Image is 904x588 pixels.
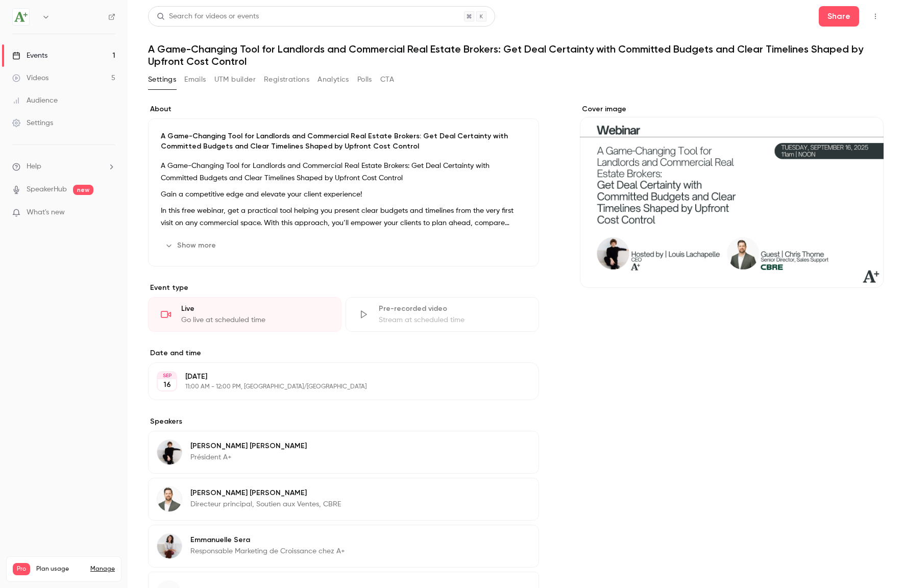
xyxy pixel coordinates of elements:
button: Emails [184,71,206,88]
a: SpeakerHub [27,184,67,195]
img: Emmanuelle Sera [157,534,182,558]
label: Date and time [148,348,539,358]
p: A Game-Changing Tool for Landlords and Commercial Real Estate Brokers: Get Deal Certainty with Co... [161,131,526,152]
span: Plan usage [36,565,84,573]
span: Pro [13,563,30,575]
p: A Game-Changing Tool for Landlords and Commercial Real Estate Brokers: Get Deal Certainty with Co... [161,160,526,184]
button: Settings [148,71,176,88]
p: Event type [148,283,539,293]
div: Pre-recorded videoStream at scheduled time [346,297,539,332]
span: Help [27,161,41,172]
label: Cover image [580,104,884,114]
div: Settings [12,118,53,128]
p: Président A+ [190,452,307,462]
p: In this free webinar, get a practical tool helping you present clear budgets and timelines from t... [161,205,526,229]
button: Polls [357,71,372,88]
span: What's new [27,207,65,218]
div: Audience [12,95,58,106]
p: Gain a competitive edge and elevate your client experience! [161,188,526,201]
div: Search for videos or events [157,11,259,22]
div: Go live at scheduled time [181,315,329,325]
p: Emmanuelle Sera [190,535,345,545]
p: 11:00 AM - 12:00 PM, [GEOGRAPHIC_DATA]/[GEOGRAPHIC_DATA] [185,383,485,391]
p: Directeur principal, Soutien aux Ventes, CBRE [190,499,341,509]
li: help-dropdown-opener [12,161,115,172]
button: CTA [380,71,394,88]
p: Responsable Marketing de Croissance chez A+ [190,546,345,556]
section: Cover image [580,104,884,288]
button: Show more [161,237,222,254]
a: Manage [90,565,115,573]
div: SEP [158,372,176,379]
p: 16 [163,380,171,390]
button: Registrations [264,71,309,88]
img: Louis Lachapelle [157,440,182,464]
div: Louis Lachapelle[PERSON_NAME] [PERSON_NAME]Président A+ [148,431,539,474]
h1: A Game-Changing Tool for Landlords and Commercial Real Estate Brokers: Get Deal Certainty with Co... [148,43,884,67]
button: UTM builder [214,71,256,88]
div: LiveGo live at scheduled time [148,297,341,332]
img: Chris Thorne [157,487,182,511]
div: Stream at scheduled time [379,315,526,325]
p: [DATE] [185,372,485,382]
span: new [73,185,93,195]
div: Chris Thorne[PERSON_NAME] [PERSON_NAME]Directeur principal, Soutien aux Ventes, CBRE [148,478,539,521]
div: Pre-recorded video [379,304,526,314]
label: About [148,104,539,114]
p: [PERSON_NAME] [PERSON_NAME] [190,441,307,451]
div: Events [12,51,47,61]
iframe: Noticeable Trigger [103,208,115,217]
div: Emmanuelle SeraEmmanuelle SeraResponsable Marketing de Croissance chez A+ [148,525,539,568]
label: Speakers [148,416,539,427]
button: Analytics [317,71,349,88]
div: Live [181,304,329,314]
button: Share [819,6,859,27]
p: [PERSON_NAME] [PERSON_NAME] [190,488,341,498]
div: Videos [12,73,48,83]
